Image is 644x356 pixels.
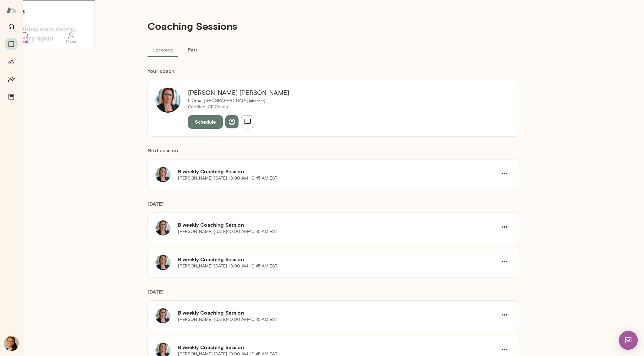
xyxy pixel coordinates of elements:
[66,39,75,43] div: Users
[178,263,277,269] p: [PERSON_NAME] · [DATE] · 10:00 AM-10:45 AM EST
[6,4,16,16] img: Mento
[178,168,498,175] h6: Biweekly Coaching Session
[178,229,277,235] p: [PERSON_NAME] · [DATE] · 10:00 AM-10:45 AM EST
[178,256,498,263] h6: Biweekly Coaching Session
[148,200,519,213] h6: [DATE]
[178,316,277,323] p: [PERSON_NAME] · [DATE] · 10:00 AM-10:45 AM EST
[178,343,498,351] h6: Biweekly Coaching Session
[5,20,18,33] button: Home
[5,7,89,15] h4: Chats
[148,288,519,300] h6: [DATE]
[20,31,27,39] div: Chats
[4,336,19,351] img: Vasanti Rosado
[19,39,28,43] div: Chats
[5,38,18,50] button: Sessions
[5,90,18,103] button: Documents
[178,221,498,229] h6: Biweekly Coaching Session
[5,73,18,85] button: Insights
[5,55,18,68] button: Growth Plan
[178,175,277,181] p: [PERSON_NAME] · [DATE] · 10:00 AM-10:45 AM EST
[67,31,74,39] div: Users
[178,309,498,316] h6: Biweekly Coaching Session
